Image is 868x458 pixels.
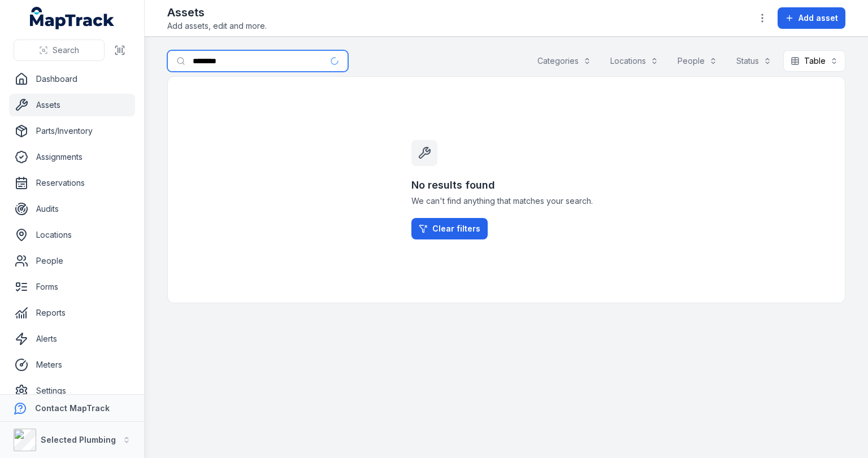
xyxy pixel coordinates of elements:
span: Add asset [798,12,838,24]
h2: Assets [167,5,267,20]
a: Settings [9,380,135,402]
a: MapTrack [30,7,115,29]
span: Add assets, edit and more. [167,20,267,32]
a: Assets [9,94,135,116]
span: Search [53,45,79,56]
strong: Contact MapTrack [35,403,110,413]
span: We can't find anything that matches your search. [411,195,601,207]
a: Audits [9,198,135,220]
button: Search [14,40,105,61]
a: Locations [9,224,135,246]
a: Meters [9,354,135,376]
a: Assignments [9,146,135,168]
button: People [670,50,724,72]
a: Reservations [9,172,135,194]
a: People [9,250,135,272]
strong: Selected Plumbing [41,435,116,444]
a: Clear filters [411,218,488,239]
a: Forms [9,276,135,298]
a: Reports [9,302,135,324]
a: Parts/Inventory [9,120,135,142]
button: Add asset [778,7,845,29]
a: Dashboard [9,68,135,90]
h3: No results found [411,177,601,193]
button: Table [783,50,845,72]
a: Alerts [9,328,135,350]
button: Status [729,50,779,72]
